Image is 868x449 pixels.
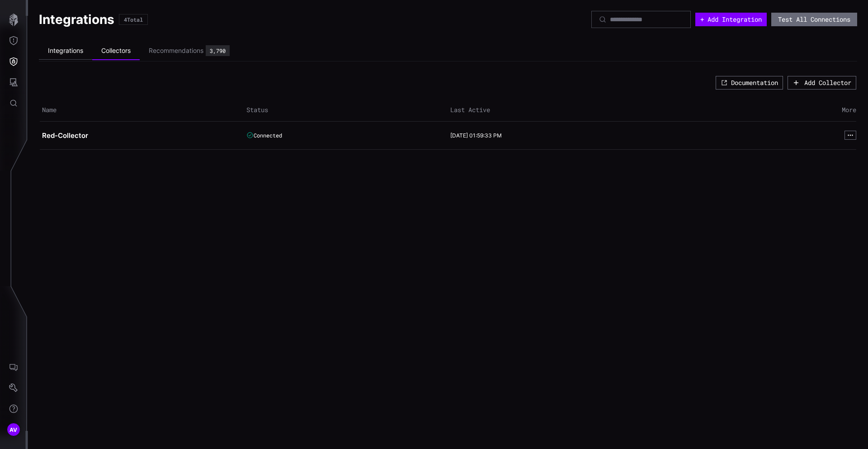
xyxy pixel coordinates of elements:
th: Last Active [448,99,652,122]
th: Status [244,99,448,122]
button: Documentation [716,76,783,90]
div: Add Collector [804,79,851,87]
h2: Red-Collector [42,131,235,140]
button: Add Collector [788,76,856,90]
button: Test All Connections [771,13,857,26]
div: 3,790 [210,48,226,53]
th: Name [40,99,244,122]
div: Connected [246,132,439,139]
button: AV [0,419,27,440]
div: Recommendations [149,47,203,55]
th: More [652,99,857,122]
li: Collectors [92,42,140,60]
h1: Integrations [39,11,114,28]
li: Integrations [39,42,92,60]
div: 4 Total [124,17,143,22]
span: AV [9,425,18,435]
time: [DATE] 01:59:33 PM [450,132,502,139]
button: + Add Integration [695,13,767,26]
